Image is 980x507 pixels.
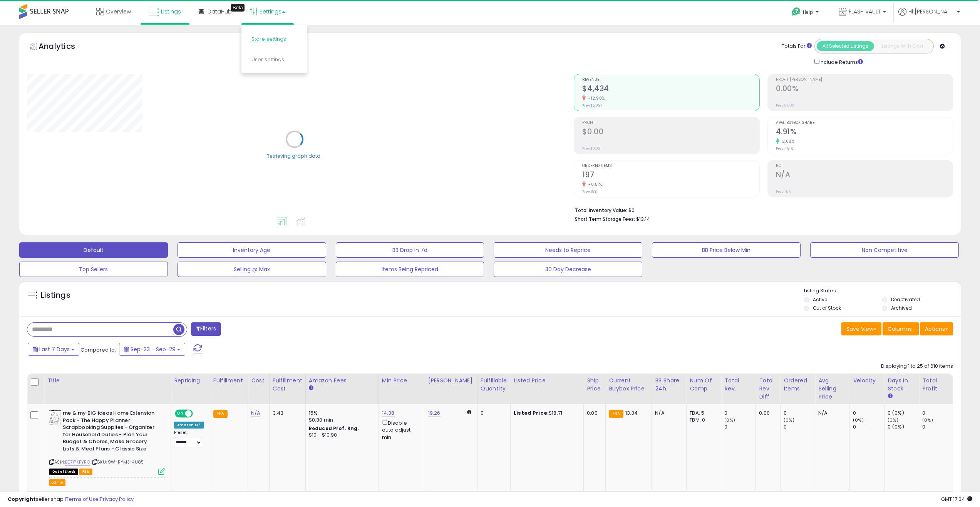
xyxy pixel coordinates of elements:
[853,424,884,430] div: 0
[853,417,864,423] small: (0%)
[841,322,881,335] button: Save View
[309,377,375,385] div: Amazon Fees
[776,78,953,82] span: Profit [PERSON_NAME]
[784,417,794,423] small: (0%)
[174,377,207,385] div: Repricing
[776,127,953,138] h2: 4.91%
[63,410,156,454] b: me & my BIG ideas Home Extension Pack - The Happy Planner Scrapbooking Supplies - Organizer for H...
[888,417,898,423] small: (0%)
[803,9,813,15] span: Help
[888,424,919,430] div: 0 (0%)
[514,409,549,417] b: Listed Price:
[251,56,284,63] a: User settings
[810,242,959,258] button: Non Competitive
[428,377,474,385] div: [PERSON_NAME]
[776,103,794,108] small: Prev: 0.00%
[791,7,801,17] i: Get Help
[922,377,950,393] div: Total Profit
[813,305,841,311] label: Out of Stock
[192,410,204,417] span: OFF
[784,424,815,430] div: 0
[582,103,602,108] small: Prev: $5,091
[920,322,953,335] button: Actions
[19,242,168,258] button: Default
[724,417,735,423] small: (0%)
[818,377,846,401] div: Avg Selling Price
[776,146,793,151] small: Prev: 4.81%
[336,242,484,258] button: BB Drop in 7d
[818,410,844,417] div: N/A
[66,495,99,503] a: Terms of Use
[49,479,65,486] button: admin
[776,170,953,181] h2: N/A
[776,84,953,95] h2: 0.00%
[779,138,795,144] small: 2.08%
[908,8,955,15] span: Hi [PERSON_NAME]
[309,432,373,439] div: $10 - $10.90
[809,57,872,66] div: Include Returns
[49,410,165,474] div: ASIN:
[849,8,881,15] span: FLASH VAULT
[176,410,185,417] span: ON
[41,290,70,301] h5: Listings
[19,262,168,277] button: Top Sellers
[625,409,638,417] span: 13.34
[382,419,419,441] div: Disable auto adjust min
[587,410,600,417] div: 0.00
[587,377,602,393] div: Ship Price
[39,345,70,353] span: Last 7 Days
[888,377,916,393] div: Days In Stock
[80,346,116,354] span: Compared to:
[853,377,881,385] div: Velocity
[582,84,759,95] h2: $4,434
[636,215,650,223] span: $13.14
[382,409,395,417] a: 14.38
[481,377,507,393] div: Fulfillable Quantity
[47,377,168,385] div: Title
[724,377,752,393] div: Total Rev.
[655,377,683,393] div: BB Share 24h.
[759,410,774,417] div: 0.00
[922,410,953,417] div: 0
[28,343,79,356] button: Last 7 Days
[65,459,90,465] a: B07P1KFYRC
[309,410,373,417] div: 15%
[582,78,759,82] span: Revenue
[922,424,953,430] div: 0
[273,377,302,393] div: Fulfillment Cost
[131,345,176,353] span: Sep-23 - Sep-29
[776,164,953,168] span: ROI
[690,410,715,417] div: FBA: 5
[309,385,313,392] small: Amazon Fees.
[208,8,232,15] span: DataHub
[106,8,131,15] span: Overview
[784,377,812,393] div: Ordered Items
[804,287,961,295] p: Listing States:
[690,377,718,393] div: Num of Comp.
[79,469,92,475] span: FBA
[652,242,801,258] button: BB Price Below Min
[582,146,600,151] small: Prev: $0.00
[251,377,266,385] div: Cost
[782,43,812,50] div: Totals For
[776,189,791,194] small: Prev: N/A
[49,410,61,425] img: 51ulENvzdYL._SL40_.jpg
[888,325,912,333] span: Columns
[575,207,627,213] b: Total Inventory Value:
[759,377,777,401] div: Total Rev. Diff.
[514,410,578,417] div: $18.71
[336,262,484,277] button: Items Being Repriced
[8,496,134,503] div: seller snap | |
[309,417,373,424] div: $0.30 min
[251,35,286,43] a: Store settings
[266,152,323,159] div: Retrieving graph data..
[941,495,972,503] span: 2025-10-7 17:04 GMT
[922,417,933,423] small: (0%)
[494,242,642,258] button: Needs to Reprice
[776,121,953,125] span: Avg. Buybox Share
[891,305,912,311] label: Archived
[494,262,642,277] button: 30 Day Decrease
[609,377,648,393] div: Current Buybox Price
[888,410,919,417] div: 0 (0%)
[8,495,36,503] strong: Copyright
